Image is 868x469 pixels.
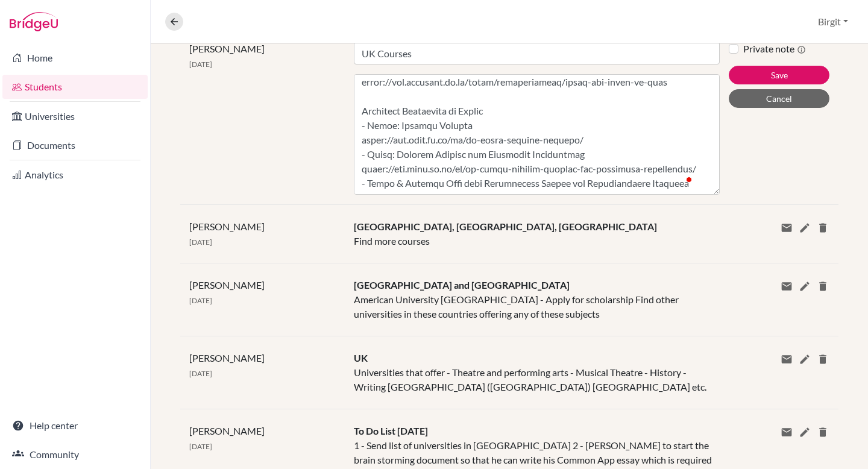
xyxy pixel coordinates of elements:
[2,163,148,187] a: Analytics
[354,352,368,364] span: UK
[189,442,212,451] span: [DATE]
[2,75,148,99] a: Students
[345,278,729,321] div: American University [GEOGRAPHIC_DATA] - Apply for scholarship Find other universities in these co...
[189,279,265,291] span: [PERSON_NAME]
[2,104,148,128] a: Universities
[189,296,212,305] span: [DATE]
[2,133,148,157] a: Documents
[354,279,570,291] span: [GEOGRAPHIC_DATA] and [GEOGRAPHIC_DATA]
[813,10,854,33] button: Birgit
[2,46,148,70] a: Home
[2,442,148,467] a: Community
[189,60,212,69] span: [DATE]
[354,425,428,436] span: To Do List [DATE]
[729,89,829,108] button: Cancel
[2,414,148,438] a: Help center
[345,219,729,248] div: Find more courses
[354,221,657,232] span: [GEOGRAPHIC_DATA], [GEOGRAPHIC_DATA], [GEOGRAPHIC_DATA]
[10,12,58,31] img: Bridge-U
[189,238,212,247] span: [DATE]
[189,43,265,54] span: [PERSON_NAME]
[189,425,265,436] span: [PERSON_NAME]
[354,42,720,65] input: Note title (required)
[729,66,829,84] button: Save
[189,369,212,378] span: [DATE]
[345,351,729,394] div: Universities that offer - Theatre and performing arts - Musical Theatre - History - Writing [GEOG...
[189,352,265,364] span: [PERSON_NAME]
[743,42,806,56] label: Private note
[354,74,720,195] textarea: To enrich screen reader interactions, please activate Accessibility in Grammarly extension settings
[189,221,265,232] span: [PERSON_NAME]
